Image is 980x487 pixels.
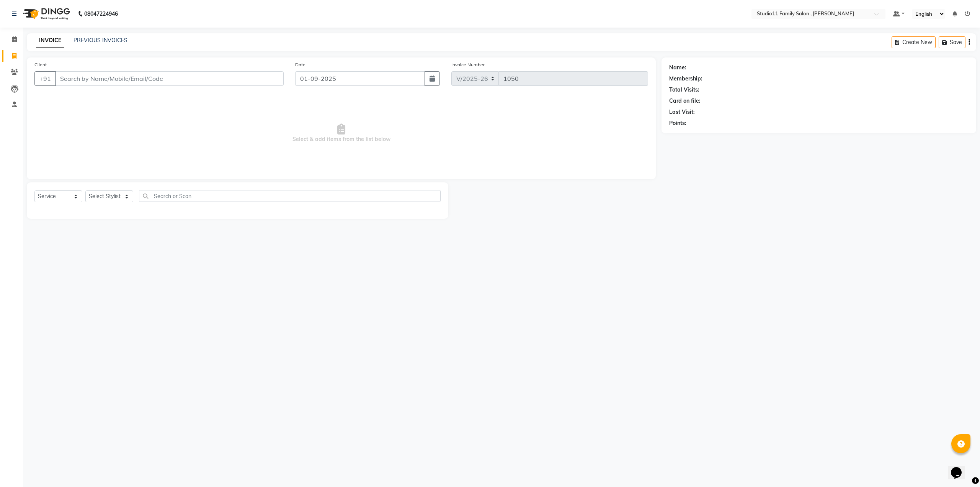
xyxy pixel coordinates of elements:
b: 08047224946 [84,3,118,25]
img: logo [20,3,72,25]
div: Name: [669,64,686,72]
a: INVOICE [36,34,64,48]
button: Save [939,36,965,48]
label: Client [34,61,47,68]
div: Total Visits: [669,86,699,94]
label: Date [295,61,305,68]
button: +91 [34,71,56,86]
button: Create New [892,36,936,48]
div: Card on file: [669,97,701,105]
a: PREVIOUS INVOICES [73,37,127,44]
div: Points: [669,119,686,127]
input: Search by Name/Mobile/Email/Code [55,71,284,86]
span: Select & add items from the list below [34,95,648,172]
input: Search or Scan [139,190,441,202]
label: Invoice Number [451,61,485,68]
div: Last Visit: [669,108,695,116]
iframe: chat widget [948,456,972,479]
div: Membership: [669,75,702,83]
